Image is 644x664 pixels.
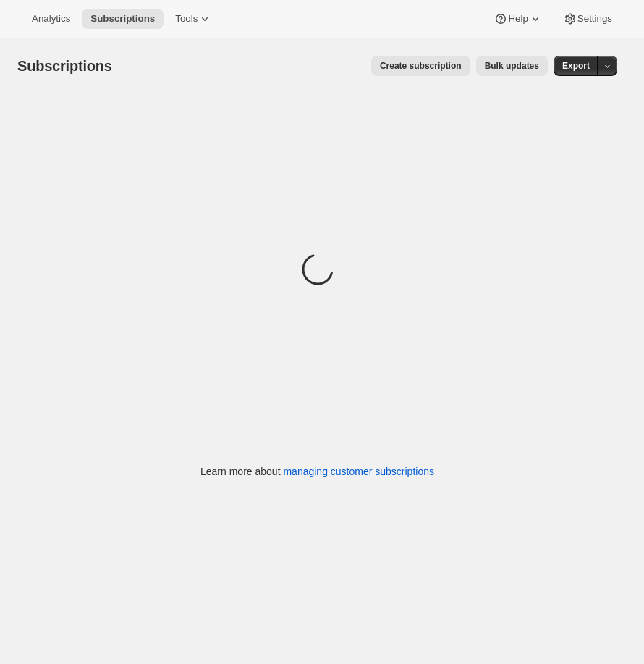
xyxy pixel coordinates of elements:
button: Analytics [23,9,79,29]
span: Subscriptions [17,58,112,74]
span: Tools [175,13,198,25]
span: Help [508,13,528,25]
span: Settings [577,13,612,25]
span: Subscriptions [90,13,155,25]
span: Bulk updates [485,60,539,72]
button: Tools [166,9,221,29]
button: Subscriptions [82,9,164,29]
button: Help [485,9,551,29]
button: Export [554,56,598,76]
button: Settings [554,9,621,29]
button: Create subscription [371,56,470,76]
span: Analytics [32,13,70,25]
a: managing customer subscriptions [283,466,434,477]
button: Bulk updates [476,56,548,76]
p: Learn more about [200,464,434,479]
span: Create subscription [380,60,462,72]
span: Export [562,60,590,72]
